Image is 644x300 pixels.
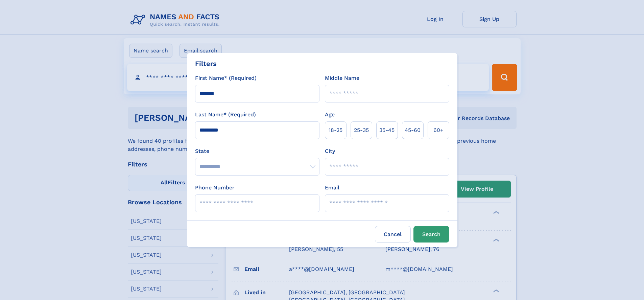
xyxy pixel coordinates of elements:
[195,111,256,119] label: Last Name* (Required)
[379,126,395,134] span: 35‑45
[325,111,335,119] label: Age
[325,184,339,192] label: Email
[195,184,235,192] label: Phone Number
[195,59,217,69] div: Filters
[405,126,421,134] span: 45‑60
[329,126,342,134] span: 18‑25
[375,226,411,243] label: Cancel
[354,126,369,134] span: 25‑35
[325,74,359,82] label: Middle Name
[325,147,335,155] label: City
[195,147,319,155] label: State
[433,126,444,134] span: 60+
[413,226,449,243] button: Search
[195,74,257,82] label: First Name* (Required)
